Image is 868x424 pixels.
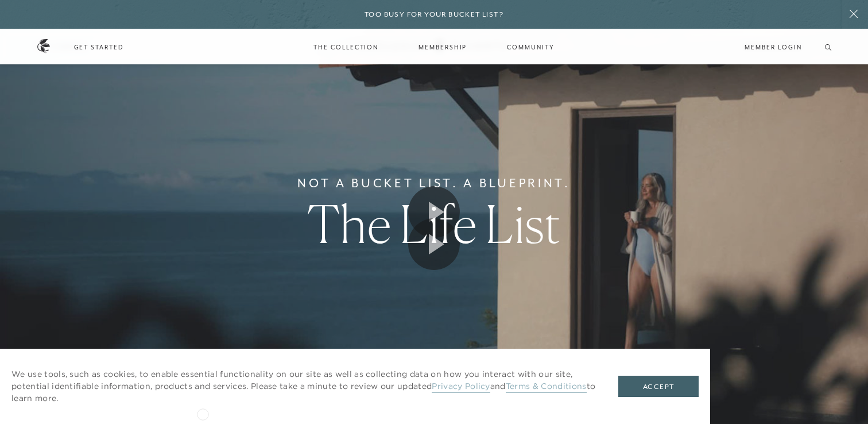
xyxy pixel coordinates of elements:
a: Terms & Conditions [506,381,587,393]
h1: The Life List [307,198,561,250]
h6: Too busy for your bucket list? [365,9,503,20]
button: Accept [618,376,699,398]
a: Privacy Policy [432,381,490,393]
a: Get Started [74,42,124,52]
h6: Not a bucket list. A blueprint. [297,174,571,192]
a: Member Login [745,42,801,52]
p: We use tools, such as cookies, to enable essential functionality on our site as well as collectin... [11,368,595,404]
a: Membership [407,30,478,64]
a: The Collection [302,30,390,64]
a: Community [495,30,565,64]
